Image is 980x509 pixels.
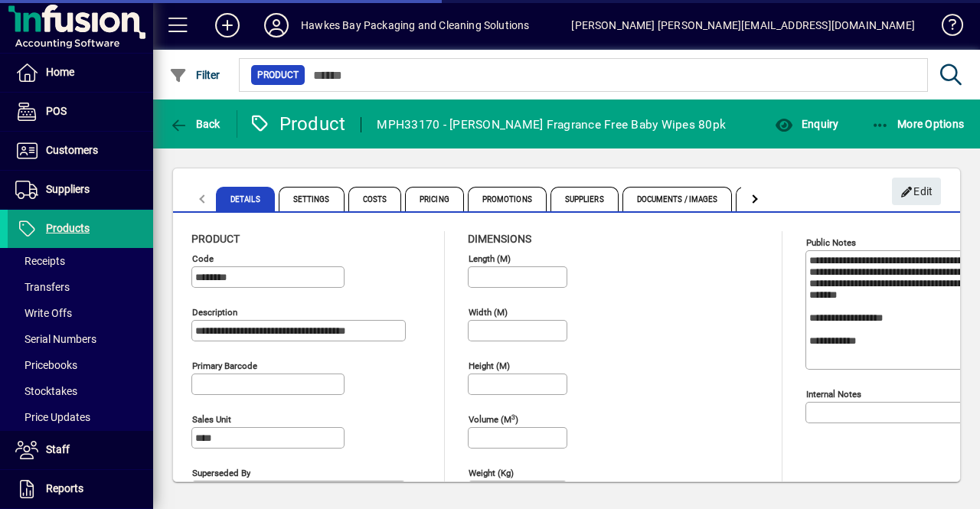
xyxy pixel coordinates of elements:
[249,112,346,136] div: Product
[15,359,77,371] span: Pricebooks
[8,404,153,430] a: Price Updates
[192,307,237,318] mat-label: Description
[15,307,72,319] span: Write Offs
[930,3,961,53] a: Knowledge Base
[468,233,531,245] span: Dimensions
[15,255,65,267] span: Receipts
[15,333,96,345] span: Serial Numbers
[169,69,220,81] span: Filter
[775,118,838,130] span: Enquiry
[8,352,153,378] a: Pricebooks
[192,253,214,264] mat-label: Code
[377,113,726,137] div: MPH33170 - [PERSON_NAME] Fragrance Free Baby Wipes 80pk
[8,326,153,352] a: Serial Numbers
[46,183,90,195] span: Suppliers
[46,105,67,117] span: POS
[8,132,153,170] a: Customers
[511,413,515,420] sup: 3
[8,300,153,326] a: Write Offs
[192,414,231,425] mat-label: Sales unit
[257,67,299,83] span: Product
[806,237,856,248] mat-label: Public Notes
[46,482,83,494] span: Reports
[46,222,90,234] span: Products
[46,144,98,156] span: Customers
[622,187,733,211] span: Documents / Images
[8,248,153,274] a: Receipts
[469,307,508,318] mat-label: Width (m)
[867,110,969,138] button: More Options
[8,274,153,300] a: Transfers
[468,187,547,211] span: Promotions
[15,411,90,423] span: Price Updates
[469,468,514,478] mat-label: Weight (Kg)
[165,110,224,138] button: Back
[405,187,464,211] span: Pricing
[191,233,240,245] span: Product
[15,281,70,293] span: Transfers
[153,110,237,138] app-page-header-button: Back
[736,187,822,211] span: Custom Fields
[169,118,220,130] span: Back
[192,468,250,478] mat-label: Superseded by
[279,187,345,211] span: Settings
[871,118,965,130] span: More Options
[46,66,74,78] span: Home
[192,361,257,371] mat-label: Primary barcode
[900,179,933,204] span: Edit
[469,414,518,425] mat-label: Volume (m )
[469,361,510,371] mat-label: Height (m)
[892,178,941,205] button: Edit
[8,431,153,469] a: Staff
[8,470,153,508] a: Reports
[806,389,861,400] mat-label: Internal Notes
[8,378,153,404] a: Stocktakes
[301,13,530,38] div: Hawkes Bay Packaging and Cleaning Solutions
[203,11,252,39] button: Add
[550,187,619,211] span: Suppliers
[469,253,511,264] mat-label: Length (m)
[348,187,402,211] span: Costs
[8,54,153,92] a: Home
[8,93,153,131] a: POS
[571,13,915,38] div: [PERSON_NAME] [PERSON_NAME][EMAIL_ADDRESS][DOMAIN_NAME]
[165,61,224,89] button: Filter
[15,385,77,397] span: Stocktakes
[8,171,153,209] a: Suppliers
[252,11,301,39] button: Profile
[46,443,70,455] span: Staff
[771,110,842,138] button: Enquiry
[216,187,275,211] span: Details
